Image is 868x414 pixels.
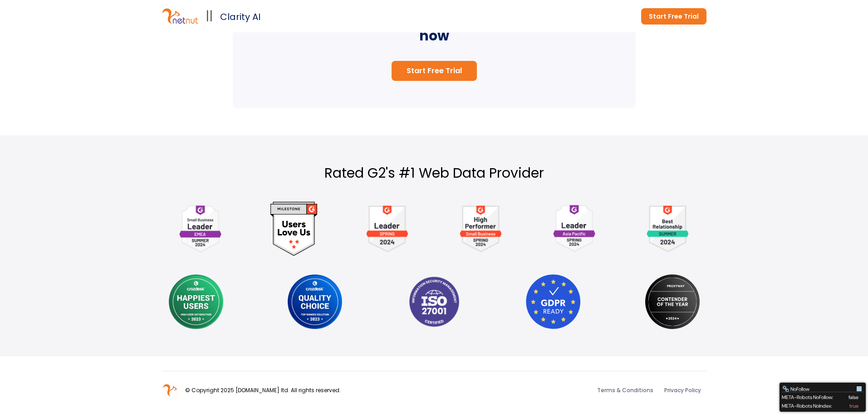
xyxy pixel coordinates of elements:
div: NoFollow [782,385,856,393]
div: false [848,394,858,401]
span: Clarity AI [220,10,260,23]
a: Privacy Policy [659,382,706,399]
div: META-Robots NoIndex: [782,401,863,409]
a: Start Free Trial [392,61,477,81]
a: Terms & Conditions [592,382,659,399]
a: Start Free Trial [641,8,706,25]
p: || [206,7,213,25]
p: Rated G2's #1 Web Data Provider [324,163,544,184]
div: Minimize [856,385,863,393]
p: © Copyright 2025 [DOMAIN_NAME] ltd. All rights reserved. [185,386,341,394]
div: true [849,402,858,409]
div: META-Robots NoFollow: [782,392,863,401]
